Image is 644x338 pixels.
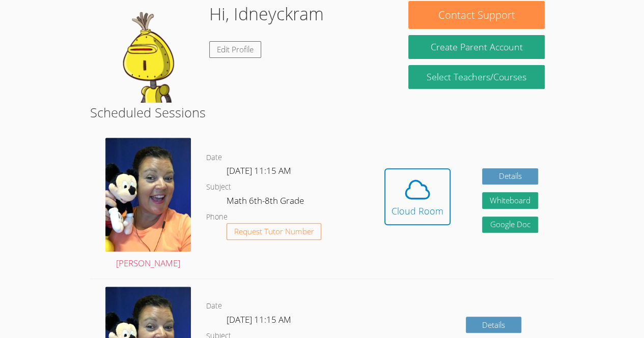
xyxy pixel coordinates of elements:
[482,192,538,209] button: Whiteboard
[206,211,228,224] dt: Phone
[105,138,191,270] a: [PERSON_NAME]
[206,300,222,313] dt: Date
[105,138,191,252] img: avatar.png
[209,1,324,27] h1: Hi, Idneyckram
[391,204,443,218] div: Cloud Room
[90,103,554,122] h2: Scheduled Sessions
[482,168,538,185] a: Details
[408,1,544,29] button: Contact Support
[227,314,291,325] span: [DATE] 11:15 AM
[466,317,522,333] a: Details
[206,181,231,194] dt: Subject
[234,228,314,235] span: Request Tutor Number
[227,223,322,240] button: Request Tutor Number
[384,168,451,225] button: Cloud Room
[99,1,201,103] img: default.png
[408,35,544,59] button: Create Parent Account
[482,217,538,233] a: Google Doc
[227,165,291,176] span: [DATE] 11:15 AM
[209,41,261,58] a: Edit Profile
[408,65,544,89] a: Select Teachers/Courses
[227,194,306,211] dd: Math 6th-8th Grade
[206,151,222,164] dt: Date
